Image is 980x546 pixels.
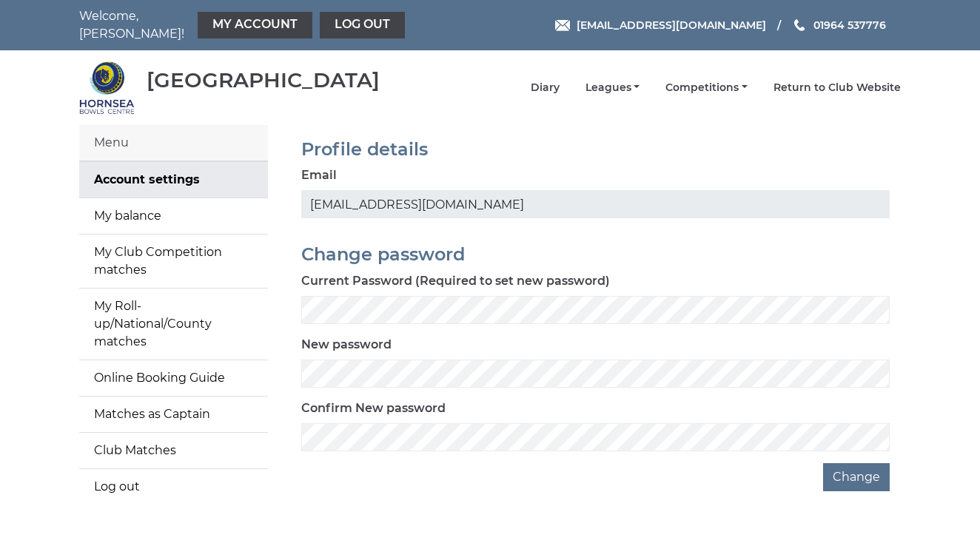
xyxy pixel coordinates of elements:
[823,463,890,491] button: Change
[555,20,570,31] img: Email
[320,12,405,38] a: Log out
[79,289,268,360] a: My Roll-up/National/County matches
[531,81,560,95] a: Diary
[792,17,886,33] a: Phone us 01964 537776
[301,245,890,264] h2: Change password
[585,81,640,95] a: Leagues
[301,336,392,354] label: New password
[555,17,766,33] a: Email [EMAIL_ADDRESS][DOMAIN_NAME]
[577,18,766,32] span: [EMAIL_ADDRESS][DOMAIN_NAME]
[79,162,268,198] a: Account settings
[301,272,610,290] label: Current Password (Required to set new password)
[79,7,409,43] nav: Welcome, [PERSON_NAME]!
[79,360,268,396] a: Online Booking Guide
[79,235,268,288] a: My Club Competition matches
[79,198,268,234] a: My balance
[79,125,268,161] div: Menu
[813,18,886,32] span: 01964 537776
[301,166,337,184] label: Email
[147,69,380,92] div: [GEOGRAPHIC_DATA]
[79,397,268,432] a: Matches as Captain
[773,81,901,95] a: Return to Club Website
[665,81,748,95] a: Competitions
[301,140,890,159] h2: Profile details
[79,469,268,505] a: Log out
[198,12,312,38] a: My Account
[79,60,135,115] img: Hornsea Bowls Centre
[301,400,446,417] label: Confirm New password
[794,19,805,31] img: Phone us
[79,433,268,468] a: Club Matches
